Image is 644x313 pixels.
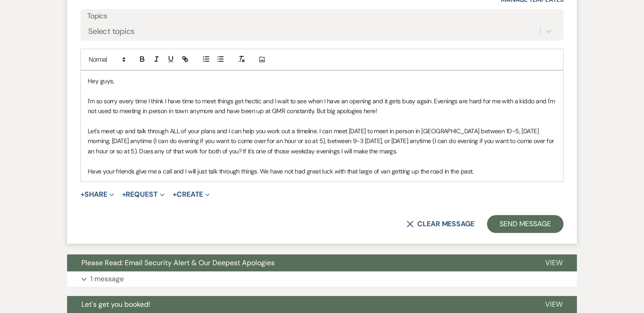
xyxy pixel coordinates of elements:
[531,296,577,313] button: View
[407,220,475,228] button: Clear message
[122,191,165,198] button: Request
[88,96,556,116] p: I'm so sorry every time I think I have time to meet things get hectic and I wait to see when I ha...
[81,300,150,309] span: Let's get you booked!
[90,273,124,285] p: 1 message
[545,258,563,267] span: View
[545,300,563,309] span: View
[173,191,177,198] span: +
[487,215,563,233] button: Send Message
[67,271,577,287] button: 1 message
[531,254,577,271] button: View
[173,191,210,198] button: Create
[67,254,531,271] button: Please Read: Email Security Alert & Our Deepest Apologies
[88,25,135,37] div: Select topics
[67,296,531,313] button: Let's get you booked!
[88,76,556,86] p: Hey guys,
[88,166,556,176] p: Have your friends give me a call and I will just talk through things. We have not had great luck ...
[88,126,556,156] p: Let's meet up and talk through ALL of your plans and I can help you work out a timeline. I can me...
[87,10,557,23] label: Topics
[122,191,126,198] span: +
[80,191,114,198] button: Share
[81,258,275,267] span: Please Read: Email Security Alert & Our Deepest Apologies
[80,191,85,198] span: +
